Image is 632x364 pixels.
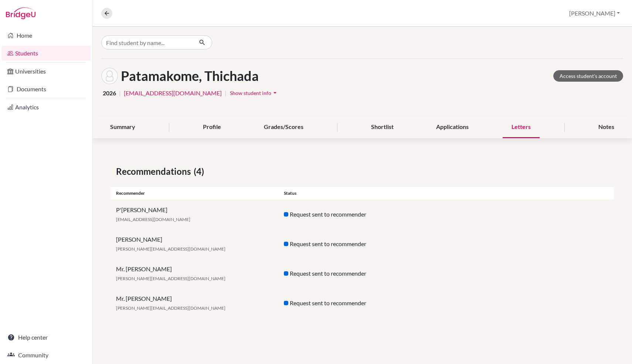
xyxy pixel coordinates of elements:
a: Universities [1,64,91,79]
img: Bridge-U [6,7,35,19]
div: [PERSON_NAME] [111,235,278,253]
div: Request sent to recommender [278,239,446,248]
div: Letters [503,116,540,138]
div: Profile [194,116,230,138]
div: Recommender [111,190,278,197]
span: [PERSON_NAME][EMAIL_ADDRESS][DOMAIN_NAME] [116,305,225,311]
a: Home [1,28,91,43]
a: Students [1,46,91,61]
span: | [119,89,121,98]
div: P'[PERSON_NAME] [111,205,278,223]
button: [PERSON_NAME] [566,6,623,20]
h1: Patamakome, Thichada [121,68,259,84]
span: 2026 [103,89,116,98]
span: Recommendations [116,165,194,178]
div: Request sent to recommender [278,299,446,307]
span: [EMAIL_ADDRESS][DOMAIN_NAME] [116,217,190,222]
div: Mr. [PERSON_NAME] [111,265,278,282]
a: [EMAIL_ADDRESS][DOMAIN_NAME] [124,89,222,98]
div: Notes [589,116,623,138]
div: Shortlist [362,116,402,138]
a: Analytics [1,100,91,115]
div: Summary [101,116,144,138]
span: [PERSON_NAME][EMAIL_ADDRESS][DOMAIN_NAME] [116,246,225,252]
img: Thichada Patamakome's avatar [101,68,118,84]
a: Community [1,348,91,363]
button: Show student infoarrow_drop_down [230,87,279,99]
span: Show student info [230,90,271,96]
a: Documents [1,82,91,96]
span: [PERSON_NAME][EMAIL_ADDRESS][DOMAIN_NAME] [116,276,225,281]
div: Request sent to recommender [278,210,446,219]
a: Help center [1,330,91,345]
div: Status [278,190,446,197]
div: Grades/Scores [255,116,312,138]
span: (4) [194,165,207,178]
i: arrow_drop_down [271,89,279,96]
div: Applications [427,116,478,138]
a: Access student's account [553,70,623,82]
div: Mr. [PERSON_NAME] [111,294,278,312]
span: | [225,89,227,98]
div: Request sent to recommender [278,269,446,278]
input: Find student by name... [101,35,193,50]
